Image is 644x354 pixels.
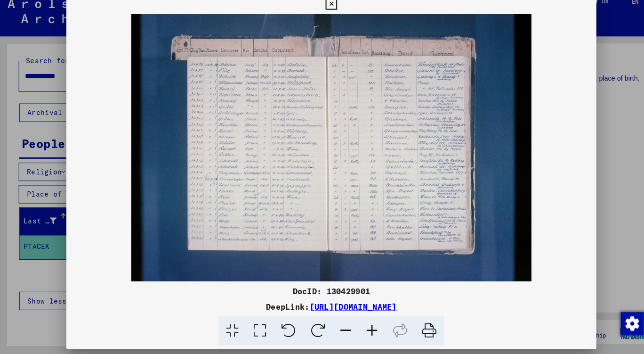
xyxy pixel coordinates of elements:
img: Change consent [603,313,626,336]
a: [URL][DOMAIN_NAME] [301,303,386,313]
img: 001.jpg [64,24,580,283]
div: DeepLink: [64,302,580,313]
div: DocID: 130429901 [64,287,580,298]
div: Change consent [603,313,625,335]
